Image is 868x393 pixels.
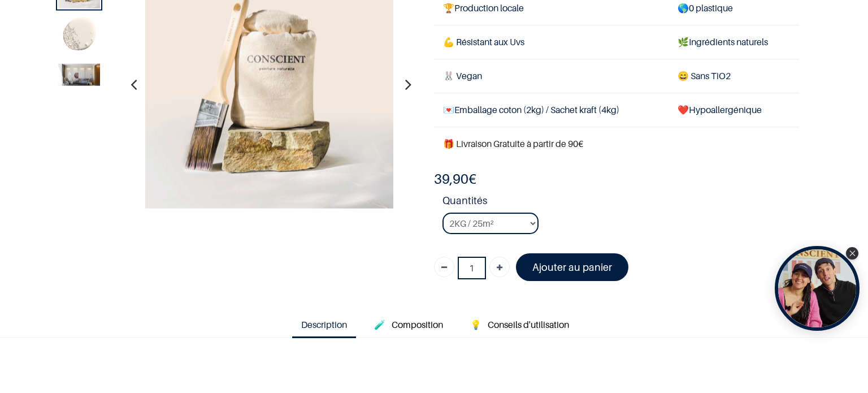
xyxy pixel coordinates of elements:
span: 🌎 [678,2,689,14]
span: 💪 Résistant aux Uvs [443,36,524,47]
div: Close Tolstoy widget [846,247,858,260]
span: 🌿 [678,36,689,47]
font: 🎁 Livraison Gratuite à partir de 90€ [443,138,583,149]
span: 😄 S [678,70,696,81]
td: ❤️Hypoallergénique [669,93,799,127]
div: Tolstoy bubble widget [775,246,860,331]
span: Description [301,319,347,330]
font: Ajouter au panier [532,261,612,273]
span: Conseils d'utilisation [488,319,569,330]
iframe: Tidio Chat [810,320,863,373]
img: Product image [58,64,100,86]
span: Composition [392,319,443,330]
a: Ajouter au panier [516,253,628,281]
a: Ajouter [489,257,510,277]
span: 💌 [443,104,454,115]
span: 🐰 Vegan [443,70,482,81]
td: Emballage coton (2kg) / Sachet kraft (4kg) [434,93,669,127]
td: ans TiO2 [669,59,799,93]
span: 39,90 [434,171,468,187]
div: Open Tolstoy widget [775,246,860,331]
div: Open Tolstoy [775,246,860,331]
span: 🧪 [374,319,385,330]
img: Product image [58,15,100,57]
a: Supprimer [434,257,454,277]
b: € [434,171,476,187]
strong: Quantités [442,193,799,213]
span: 💡 [470,319,481,330]
td: Ingrédients naturels [669,25,799,59]
span: 🏆 [443,2,454,14]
